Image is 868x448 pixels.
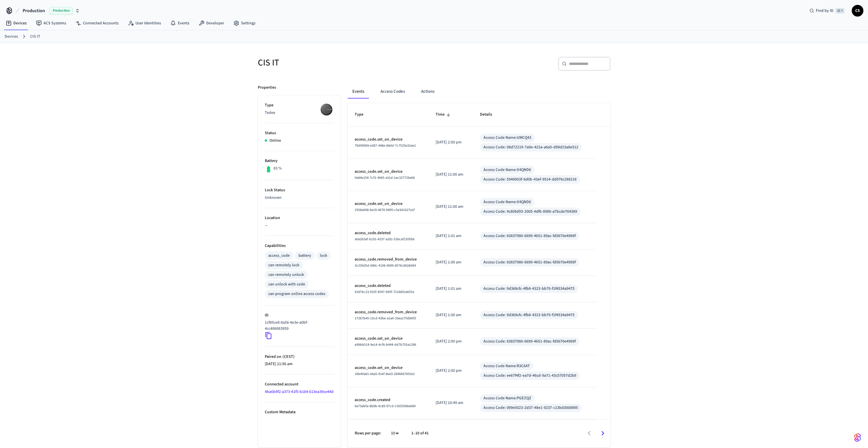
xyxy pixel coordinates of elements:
span: Production [23,7,45,14]
p: Properties [258,85,276,91]
div: Access Code: ee67f4f2-ea7d-46cd-9a71-43c57057d2b9 [483,373,576,379]
p: [DATE] 2:00 pm [436,139,466,145]
a: Devices [1,18,31,28]
p: access_code.set_on_device [355,336,422,342]
p: [DATE] 10:49 am [436,400,466,406]
p: Capabilities [265,243,334,249]
div: Find by ID⌘ K [805,6,849,16]
p: access_code.set_on_device [355,201,422,207]
div: Access Code Name: PGEZQZ [483,395,531,401]
a: Events [166,18,194,28]
span: 0e84e154-7cf2-4845-a31d-1ec327729e68 [355,175,415,180]
a: 4ba6b9f2-a373-41f5-b164-613ea39ce44d [265,389,334,395]
p: access_code.removed_from_device [355,256,422,263]
div: can remotely unlock [268,272,304,278]
div: Access Code Name: R3C6AT [483,363,530,369]
div: Access Code: 08d72219-7a9e-422a-a6a5-d98d23a8e512 [483,144,578,150]
img: Tedee Smart Lock [319,102,334,117]
p: 1–10 of 41 [411,430,429,436]
p: Rows per page: [355,430,381,436]
button: Access Codes [376,85,409,99]
p: [DATE] 1:01 am [436,233,466,239]
p: access_code.deleted [355,283,422,289]
span: 79d90969-e387-448e-88dd-7c7525e32ae1 [355,143,416,148]
span: 2556e698-6e19-4678-9495-c5e3d1627e1f [355,207,415,212]
div: Access Code: 5948903f-6d0b-43ef-9514-dd976c288216 [483,176,577,183]
div: Access Code: 9d368cfc-4fb8-4323-bb70-f1f4534a9475 [483,286,575,292]
p: — [265,223,334,229]
span: a0a263af-b191-4237-a281-526caf2205b8 [355,237,414,242]
p: Lock Status [265,187,334,193]
button: Go to next page [596,427,610,440]
div: Access Code: 4c808d93-2005-4df6-8980-a7bcde764369 [483,209,577,215]
div: Access Code: 83837980-6699-4651-89ac-fd5670e4989f [483,259,576,265]
p: Online [269,138,281,144]
h5: CIS IT [258,57,431,69]
a: Developer [194,18,229,28]
p: Status [265,130,334,136]
span: 16b40a61-e6a5-41ef-8ee3-2846667602e2 [355,371,415,376]
a: User Identities [123,18,166,28]
span: e99bb514-9e14-4cf6-b444-dd7b755a1296 [355,342,416,347]
div: Access Code Name: X4QND6 [483,199,531,205]
button: Actions [416,85,439,99]
p: Unknown [265,195,334,201]
p: [DATE] 1:00 am [436,312,466,318]
p: [DATE] 11:56 am [265,361,334,367]
p: [DATE] 2:00 pm [436,338,466,345]
div: 10 [388,429,402,438]
div: can unlock with code [268,281,305,287]
button: CS [852,5,863,17]
p: ID [265,312,334,318]
div: can remotely lock [268,262,299,268]
div: ant example [348,85,610,99]
span: Time [436,110,452,119]
div: battery [298,253,311,259]
span: Find by ID [816,8,833,14]
button: Events [348,85,369,99]
p: [DATE] 2:00 pm [436,368,466,374]
a: Settings [229,18,260,28]
p: Type [265,102,334,108]
div: access_code [268,253,290,259]
p: access_code.set_on_device [355,365,422,371]
span: 3c230d5d-689c-4198-9699-8576c8628d64 [355,263,416,268]
span: 17267b45-13cd-43be-a1a0-33ea170d8455 [355,316,416,321]
span: Production [50,7,73,14]
a: ACS Systems [31,18,71,28]
p: Tedee [265,110,334,116]
table: sticky table [348,103,610,419]
span: CS [852,6,863,16]
p: access_code.set_on_device [355,169,422,175]
p: [DATE] 1:01 am [436,286,466,292]
p: Custom Metadata [265,409,334,415]
p: Paired on [265,354,334,360]
div: Access Code Name: UMCQ43 [483,135,531,141]
p: Battery [265,158,334,164]
span: Details [480,110,500,119]
span: ⌘ K [835,8,845,14]
div: can program online access codes [268,291,325,297]
p: access_code.removed_from_device [355,309,422,315]
img: SeamLogoGradient.69752ec5.svg [854,433,861,442]
p: access_code.deleted [355,230,422,236]
div: Access Code: 83837980-6699-4651-89ac-fd5670e4989f [483,233,576,239]
p: Location [265,215,334,221]
p: Connected account [265,381,334,387]
p: [DATE] 11:00 am [436,172,466,178]
span: 4187bc23-932f-4547-945f-7218802a655a [355,289,414,294]
p: [DATE] 1:00 am [436,259,466,265]
span: 6e73abfa-8b8b-4c89-97cd-c5653586e684 [355,404,416,409]
a: Connected Accounts [71,18,123,28]
p: 83 % [273,165,282,172]
div: Access Code: 83837980-6699-4651-89ac-fd5670e4989f [483,338,576,345]
a: Devices [5,34,18,40]
span: ( CEST ) [281,354,295,360]
span: Type [355,110,371,119]
div: Access Code: 9d368cfc-4fb8-4323-bb70-f1f4534a9475 [483,312,575,318]
div: lock [320,253,327,259]
p: access_code.created [355,397,422,403]
div: Access Code Name: X4QND6 [483,167,531,173]
p: access_code.set_on_device [355,136,422,143]
p: 1cf85ce8-8a56-4e3e-a0bf-4cc486883959 [265,320,331,332]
